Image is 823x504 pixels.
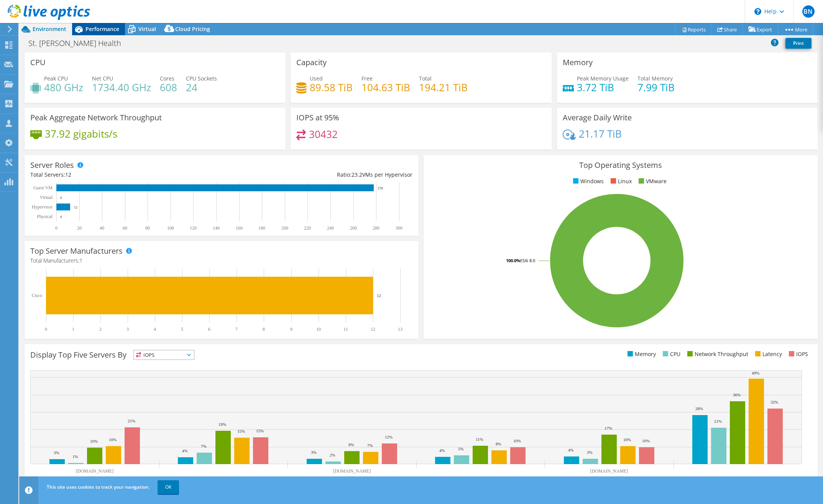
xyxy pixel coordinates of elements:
[37,214,53,219] text: Physical
[385,435,393,439] text: 12%
[175,25,210,33] span: Cloud Pricing
[213,225,220,231] text: 140
[258,225,265,231] text: 180
[577,75,629,82] span: Peak Memory Usage
[30,256,412,265] h4: Total Manufacturers:
[263,327,265,332] text: 8
[778,23,813,35] a: More
[637,83,675,92] h4: 7.99 TiB
[626,350,656,358] li: Memory
[563,113,632,122] h3: Average Daily Write
[623,437,631,442] text: 10%
[126,327,129,332] text: 3
[99,327,102,332] text: 2
[138,25,156,33] span: Virtual
[563,58,593,67] h3: Memory
[281,225,288,231] text: 200
[47,484,149,490] span: This site uses cookies to track your navigation.
[579,130,622,138] h4: 21.17 TiB
[160,83,177,92] h4: 608
[429,161,812,169] h3: Top Operating Systems
[419,75,432,82] span: Total
[44,83,83,92] h4: 480 GHz
[754,8,761,15] svg: \n
[476,437,483,442] text: 11%
[732,476,743,481] text: Other
[201,444,207,448] text: 7%
[785,38,812,49] a: Print
[109,437,117,442] text: 10%
[439,448,445,453] text: 4%
[752,371,759,375] text: 49%
[802,5,815,18] span: BN
[100,225,104,231] text: 40
[373,225,379,231] text: 280
[310,83,353,92] h4: 89.58 TiB
[577,83,629,92] h4: 3.72 TiB
[55,225,57,231] text: 0
[33,185,53,190] text: Guest VM
[32,204,53,210] text: Hypervisor
[45,327,47,332] text: 0
[316,327,321,332] text: 10
[333,468,371,474] text: [DOMAIN_NAME]
[190,225,197,231] text: 120
[256,428,264,433] text: 15%
[361,83,410,92] h4: 104.63 TiB
[60,215,62,219] text: 0
[568,448,574,452] text: 4%
[711,23,743,35] a: Share
[296,113,339,122] h3: IOPS at 95%
[237,429,245,433] text: 15%
[350,225,357,231] text: 260
[145,225,150,231] text: 80
[419,83,468,92] h4: 194.21 TiB
[587,450,593,455] text: 3%
[76,468,114,474] text: [DOMAIN_NAME]
[714,419,722,424] text: 21%
[462,476,499,481] text: [DOMAIN_NAME]
[458,447,464,451] text: 5%
[296,58,327,67] h3: Capacity
[642,438,650,443] text: 10%
[92,83,151,92] h4: 1734.40 GHz
[158,480,179,494] a: OK
[327,225,334,231] text: 240
[60,196,62,200] text: 0
[235,327,238,332] text: 7
[609,177,632,186] li: Linux
[770,400,778,404] text: 32%
[377,293,381,298] text: 12
[396,225,402,231] text: 300
[181,327,183,332] text: 5
[32,293,42,298] text: Cisco
[661,350,680,358] li: CPU
[160,75,174,82] span: Cores
[186,75,217,82] span: CPU Sockets
[605,426,612,430] text: 17%
[167,225,174,231] text: 100
[513,438,521,443] text: 10%
[65,171,71,178] span: 12
[352,171,362,178] span: 23.2
[685,350,748,358] li: Network Throughput
[571,177,604,186] li: Windows
[30,58,46,67] h3: CPU
[367,443,373,448] text: 7%
[204,476,242,481] text: [DOMAIN_NAME]
[30,113,162,122] h3: Peak Aggregate Network Throughput
[361,75,373,82] span: Free
[733,392,741,397] text: 36%
[54,450,59,455] text: 3%
[378,186,383,190] text: 278
[398,327,402,332] text: 13
[506,258,520,263] tspan: 100.0%
[44,75,68,82] span: Peak CPU
[90,439,98,443] text: 10%
[304,225,311,231] text: 220
[787,350,808,358] li: IOPS
[330,453,335,457] text: 2%
[72,454,78,459] text: 1%
[753,350,782,358] li: Latency
[348,442,354,447] text: 8%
